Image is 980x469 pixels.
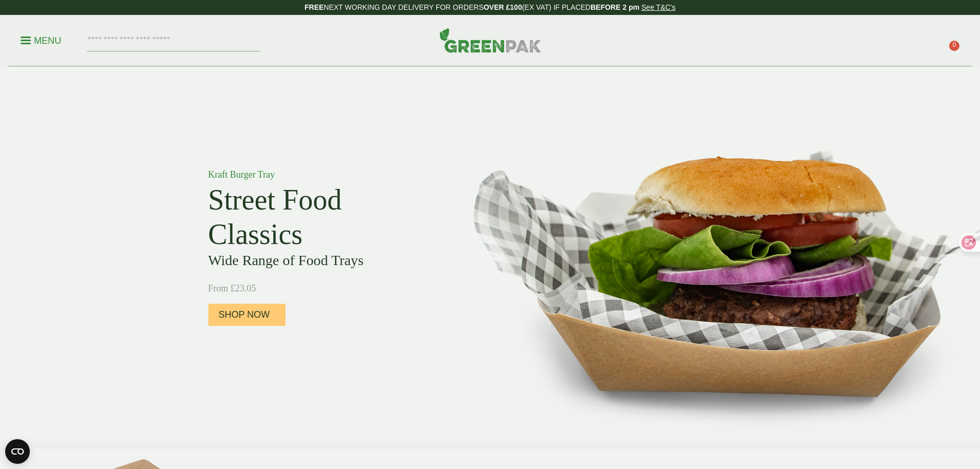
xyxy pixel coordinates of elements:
span: Shop Now [219,309,270,321]
img: GreenPak Supplies [439,28,541,53]
a: See T&C's [642,3,675,11]
strong: FREE [305,3,324,11]
a: Shop Now [208,304,286,326]
a: Menu [21,34,61,45]
h2: Street Food Classics [208,183,440,252]
button: Open CMP widget [5,439,30,464]
img: Street Food Classics [441,67,980,441]
h3: Wide Range of Food Trays [208,252,440,269]
strong: BEFORE 2 pm [591,3,639,11]
span: 0 [949,41,959,51]
strong: OVER £100 [484,3,522,11]
p: Menu [21,34,61,47]
p: Kraft Burger Tray [208,168,440,182]
span: From £23.05 [208,283,256,293]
